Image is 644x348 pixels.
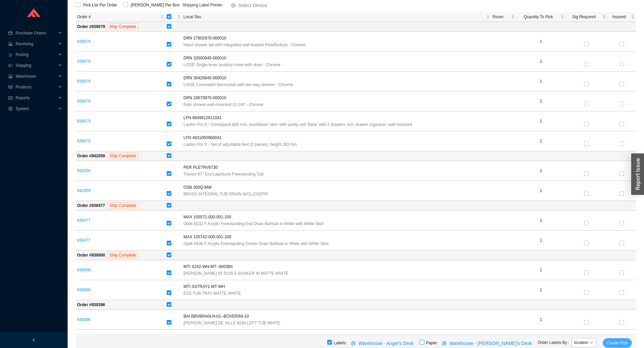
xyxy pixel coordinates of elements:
span: MTI SSTRAY1-MT-WH [184,283,225,290]
span: Ship Complete [107,153,139,159]
span: Sig Required [567,14,601,20]
td: 1 [516,260,566,280]
td: 1 [516,52,566,72]
span: Quantity To Pick [518,14,559,20]
span: Optik 6636 F Acrylic Freestanding Center Drain Bathtub in White with White Skirt [184,240,329,247]
td: 1 [516,91,566,111]
td: 1 [516,280,566,300]
span: Room [493,14,510,20]
th: Local Sku sortable [182,12,492,22]
span: [PERSON_NAME] Per Box [128,2,183,8]
span: LFN 8649612611041 [184,114,222,121]
a: 939079 [77,99,91,104]
span: location [574,338,593,347]
a: 938477 [77,238,91,243]
span: Warehouse - [PERSON_NAME]'s Desk [449,340,532,347]
span: fund [8,96,13,100]
th: Order # sortable [76,12,165,22]
strong: Order # 938900 [77,253,105,258]
span: DRN 28679970-000010 [184,95,226,101]
strong: Order # 939079 [77,24,105,29]
span: Treviso 67" Eco-Lapistone Freestanding Tub [184,171,264,178]
td: 1 [516,231,566,250]
a: 938900 [77,268,91,272]
span: Shipping [16,60,56,71]
span: Laufen Pro S - Combipack 800 mm, washbasin 'slim' with vanity unit 'Base' with 2 drawers, incl. d... [184,121,412,128]
span: ESS TUB TRAY MATTE WHITE [184,290,241,297]
strong: Order # 942059 [77,154,105,158]
a: 942059 [77,168,91,173]
a: 939079 [77,119,91,124]
span: BRASS INTEGRAL TUB DRAIN W/CLICKER® [184,191,268,197]
span: Products [16,82,56,92]
span: MTI S242-WH-MT--WIOBN [184,263,233,270]
span: LFN 4831050960041 [184,134,222,141]
a: 939079 [77,79,91,84]
span: Ship Complete [107,23,139,30]
span: credit-card [8,31,13,35]
td: 1 [516,181,566,201]
span: Receiving [16,38,56,49]
th: Room sortable [491,12,516,22]
span: OSB 300Q-MW [184,184,212,191]
span: LISSÉ Single-lever lavatory mixer with drain - Chrome [184,61,281,68]
a: 939396 [77,317,91,322]
span: BAI BBVBRA0LN-01--BOVERINI-10 [184,313,249,320]
th: [object Object] sortable [165,12,182,22]
td: 1 [516,72,566,91]
span: LISSÉ Concealed thermostat with two-way diverter - Chrome [184,81,293,88]
a: 939079 [77,39,91,44]
th: Quantity To Pick sortable [516,12,566,22]
span: read [8,85,13,89]
span: Warehouse - Angel's Desk [358,340,414,347]
a: 938477 [77,218,91,223]
span: Pick List Per Order [80,2,120,8]
a: 939079 [77,59,91,64]
td: 1 [516,32,566,52]
span: Picking [16,49,56,60]
span: Ship Complete [107,202,139,209]
span: Hand shower set with integrated wall bracket FlowReduce - Chrome [184,42,306,48]
span: Optik 6032 F Acrylic Freestanding End Drain Bathtub in White with White Skirt [184,220,324,227]
label: Order Labels By [538,338,572,347]
td: 1 [516,310,566,330]
span: DRN 36426845-000010 [184,75,226,81]
button: Create Pick [603,338,632,348]
span: Create Pick [607,340,628,346]
th: Sig Required sortable [566,12,607,22]
span: Laufen Pro S - Set of adjustable feet (2 pieces), height 293 mm [184,141,297,148]
span: MAX 105571-000-001-100 [184,214,231,220]
span: left [32,338,36,342]
td: 1 [516,111,566,131]
a: 939079 [77,139,91,143]
span: DRN 27802970-000010 [184,35,226,42]
span: Rain shower wall-mounted 11-3/4" - Chrome [184,101,263,108]
span: Reports [16,92,56,103]
td: 1 [516,211,566,231]
span: DRN 33500845-000010 [184,55,226,61]
button: printerWarehouse - [PERSON_NAME]'s Desk [438,338,538,348]
span: Ship Complete [107,252,139,259]
span: Local Sku [184,14,485,20]
button: printerSelect Device [227,0,273,10]
button: printerWarehouse - Angel's Desk [347,338,420,348]
strong: Order # 938477 [77,203,105,208]
span: Warehouse [16,71,56,82]
span: printer [442,341,448,346]
span: Order # [77,14,159,20]
td: 1 [516,131,566,151]
span: System [16,103,56,114]
span: setting [8,107,13,111]
label: Shipping Label Printer [182,0,226,10]
a: 938900 [77,288,91,292]
span: Purchase Orders [16,28,56,38]
span: PER PLETRV6730 [184,164,218,171]
strong: Order # 939396 [77,302,105,307]
span: printer [351,341,357,346]
span: [PERSON_NAME] DE VILLE 6030 LEFT TUB WHITE [184,320,280,326]
td: 1 [516,161,566,181]
th: Insured sortable [607,12,636,22]
a: 942059 [77,188,91,193]
span: [PERSON_NAME] 65.5X35.5 SOAKER IN MATTE WHITE [184,270,289,277]
span: MAX 105742-000-001-100 [184,234,231,240]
